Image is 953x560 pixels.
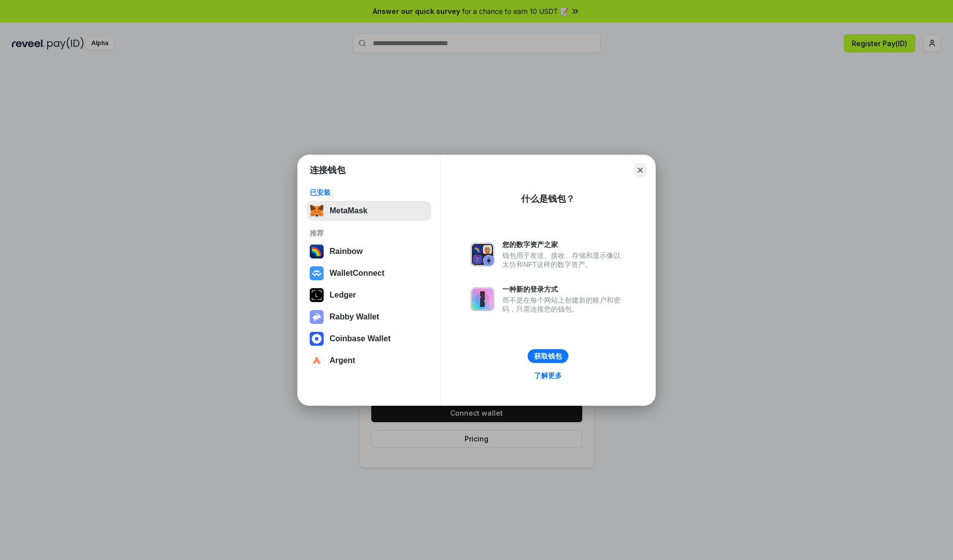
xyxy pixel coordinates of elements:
[633,163,647,177] button: Close
[307,285,431,305] button: Ledger
[310,204,324,218] img: svg+xml,%3Csvg%20fill%3D%22none%22%20height%3D%2233%22%20viewBox%3D%220%200%2035%2033%22%20width%...
[307,329,431,349] button: Coinbase Wallet
[310,310,324,324] img: svg+xml,%3Csvg%20xmlns%3D%22http%3A%2F%2Fwww.w3.org%2F2000%2Fsvg%22%20fill%3D%22none%22%20viewBox...
[310,164,345,176] h1: 连接钱包
[310,266,324,280] img: svg+xml,%3Csvg%20width%3D%2228%22%20height%3D%2228%22%20viewBox%3D%220%200%2028%2028%22%20fill%3D...
[310,229,428,238] div: 推荐
[310,188,428,197] div: 已安装
[307,351,431,371] button: Argent
[471,243,494,266] img: svg+xml,%3Csvg%20xmlns%3D%22http%3A%2F%2Fwww.w3.org%2F2000%2Fsvg%22%20fill%3D%22none%22%20viewBox...
[534,371,562,380] div: 了解更多
[310,288,324,302] img: svg+xml,%3Csvg%20xmlns%3D%22http%3A%2F%2Fwww.w3.org%2F2000%2Fsvg%22%20width%3D%2228%22%20height%3...
[521,193,575,205] div: 什么是钱包？
[502,296,625,313] div: 而不是在每个网站上创建新的账户和密码，只需连接您的钱包。
[330,206,367,215] div: MetaMask
[330,356,355,365] div: Argent
[310,332,324,346] img: svg+xml,%3Csvg%20width%3D%2228%22%20height%3D%2228%22%20viewBox%3D%220%200%2028%2028%22%20fill%3D...
[307,307,431,327] button: Rabby Wallet
[307,201,431,221] button: MetaMask
[310,245,324,258] img: svg+xml,%3Csvg%20width%3D%22120%22%20height%3D%22120%22%20viewBox%3D%220%200%20120%20120%22%20fil...
[528,369,568,382] a: 了解更多
[330,312,379,321] div: Rabby Wallet
[307,263,431,283] button: WalletConnect
[528,349,568,363] button: 获取钱包
[330,247,363,256] div: Rainbow
[307,242,431,261] button: Rainbow
[502,251,625,269] div: 钱包用于发送、接收、存储和显示像以太坊和NFT这样的数字资产。
[534,352,562,361] div: 获取钱包
[471,287,494,311] img: svg+xml,%3Csvg%20xmlns%3D%22http%3A%2F%2Fwww.w3.org%2F2000%2Fsvg%22%20fill%3D%22none%22%20viewBox...
[330,334,391,343] div: Coinbase Wallet
[330,269,385,278] div: WalletConnect
[310,354,324,368] img: svg+xml,%3Csvg%20width%3D%2228%22%20height%3D%2228%22%20viewBox%3D%220%200%2028%2028%22%20fill%3D...
[502,285,625,294] div: 一种新的登录方式
[330,291,356,300] div: Ledger
[502,240,625,249] div: 您的数字资产之家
